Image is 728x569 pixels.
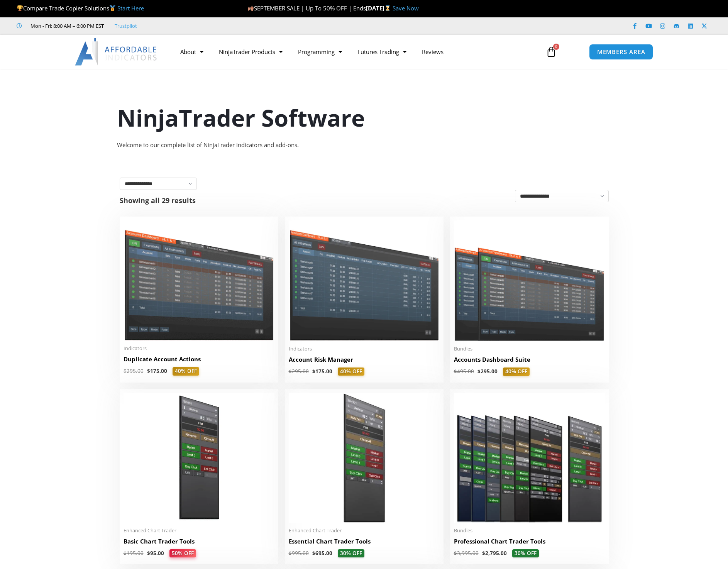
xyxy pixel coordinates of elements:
[124,393,274,523] img: BasicTools
[173,43,537,61] nav: Menu
[124,220,274,340] img: Duplicate Account Actions
[29,21,104,30] span: Mon - Fri: 8:00 AM – 6:00 PM EST
[312,368,332,375] bdi: 175.00
[17,4,144,12] span: Compare Trade Copier Solutions
[247,4,366,12] span: SEPTEMBER SALE | Up To 50% OFF | Ends
[454,356,605,364] h2: Accounts Dashboard Suite
[117,140,611,151] div: Welcome to our complete list of NinjaTrader indicators and add-ons.
[454,550,479,557] bdi: 3,995.00
[477,368,498,375] bdi: 295.00
[454,368,457,375] span: $
[385,5,391,11] img: ⌛
[338,367,364,376] span: 40% OFF
[454,537,605,549] a: Professional Chart Trader Tools
[454,356,605,367] a: Accounts Dashboard Suite
[312,550,332,557] bdi: 695.00
[289,550,309,557] bdi: 995.00
[124,367,144,374] bdi: 295.00
[289,345,440,352] span: Indicators
[454,550,457,557] span: $
[512,549,539,558] span: 30% OFF
[289,356,440,364] h2: Account Risk Manager
[124,537,274,549] a: Basic Chart Trader Tools
[393,4,419,12] a: Save Now
[211,43,290,61] a: NinjaTrader Products
[124,345,274,352] span: Indicators
[289,537,440,545] h2: Essential Chart Trader Tools
[312,368,315,375] span: $
[290,43,350,61] a: Programming
[120,197,196,204] p: Showing all 29 results
[454,537,605,545] h2: Professional Chart Trader Tools
[173,43,211,61] a: About
[124,527,274,534] span: Enhanced Chart Trader
[124,550,144,557] bdi: 195.00
[124,367,127,374] span: $
[338,549,364,558] span: 30% OFF
[454,393,605,523] img: ProfessionalToolsBundlePage
[147,367,150,374] span: $
[169,549,196,558] span: 50% OFF
[482,550,485,557] span: $
[117,4,144,12] a: Start Here
[117,102,611,134] h1: NinjaTrader Software
[124,355,274,363] h2: Duplicate Account Actions
[589,44,654,60] a: MEMBERS AREA
[454,368,474,375] bdi: 495.00
[289,368,292,375] span: $
[534,41,568,63] a: 0
[124,550,127,557] span: $
[350,43,414,61] a: Futures Trading
[454,345,605,352] span: Bundles
[147,550,164,557] bdi: 95.00
[477,368,481,375] span: $
[454,527,605,534] span: Bundles
[75,38,158,66] img: LogoAI | Affordable Indicators – NinjaTrader
[503,367,530,376] span: 40% OFF
[454,220,605,341] img: Accounts Dashboard Suite
[124,537,274,545] h2: Basic Chart Trader Tools
[289,368,309,375] bdi: 295.00
[17,5,23,11] img: 🏆
[289,527,440,534] span: Enhanced Chart Trader
[110,5,115,11] img: 🥇
[515,190,609,202] select: Shop order
[147,550,150,557] span: $
[289,356,440,367] a: Account Risk Manager
[366,4,393,12] strong: [DATE]
[173,367,199,376] span: 40% OFF
[312,550,315,557] span: $
[124,355,274,367] a: Duplicate Account Actions
[553,44,559,50] span: 0
[248,5,254,11] img: 🍂
[115,21,137,30] a: Trustpilot
[147,367,167,374] bdi: 175.00
[289,220,440,340] img: Account Risk Manager
[482,550,507,557] bdi: 2,795.00
[289,550,292,557] span: $
[414,43,451,61] a: Reviews
[597,49,645,55] span: MEMBERS AREA
[289,537,440,549] a: Essential Chart Trader Tools
[289,393,440,523] img: Essential Chart Trader Tools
